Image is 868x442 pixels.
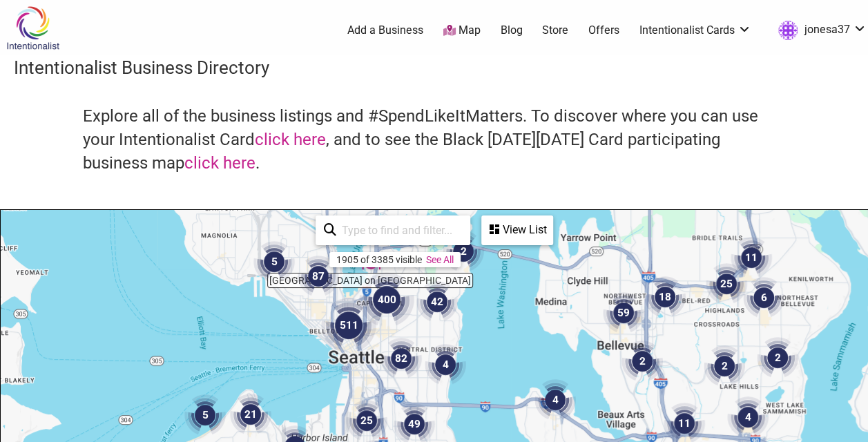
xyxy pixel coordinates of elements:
[644,276,686,318] div: 18
[731,237,772,278] div: 11
[425,344,466,385] div: 4
[483,217,552,243] div: View List
[704,345,745,387] div: 2
[346,400,387,441] div: 25
[184,394,226,436] div: 5
[360,251,380,272] div: Siam on Eastlake
[534,379,576,421] div: 4
[316,215,470,245] div: Type to search and filter
[14,55,854,80] h3: Intentionalist Business Directory
[443,23,481,39] a: Map
[359,272,414,327] div: 400
[298,256,339,297] div: 87
[588,23,619,38] a: Offers
[253,241,295,282] div: 5
[336,217,462,244] input: Type to find and filter...
[727,396,769,438] div: 4
[500,23,522,38] a: Blog
[443,231,484,272] div: 2
[542,23,568,38] a: Store
[621,340,663,382] div: 2
[771,18,867,43] a: jonesa37
[603,292,644,334] div: 59
[416,281,458,323] div: 42
[706,263,747,305] div: 25
[426,254,454,265] a: See All
[336,254,422,265] div: 1905 of 3385 visible
[347,23,423,38] a: Add a Business
[380,338,422,379] div: 82
[230,394,271,435] div: 21
[255,130,326,149] a: click here
[757,337,798,378] div: 2
[481,215,553,245] div: See a list of the visible businesses
[743,277,784,318] div: 6
[184,153,255,173] a: click here
[83,105,785,175] h4: Explore all of the business listings and #SpendLikeItMatters. To discover where you can use your ...
[321,298,376,353] div: 511
[639,23,751,38] a: Intentionalist Cards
